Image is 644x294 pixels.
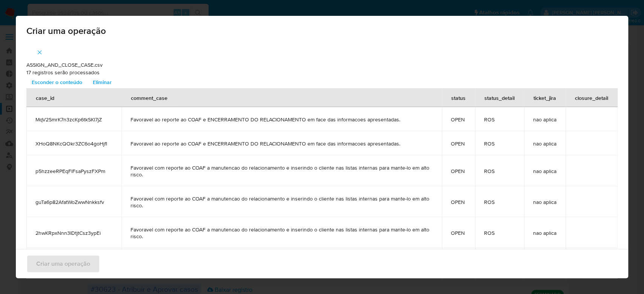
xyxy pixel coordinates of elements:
[131,116,433,123] span: Favoravel ao reporte ao COAF e ENCERRAMENTO DO RELACIONAMENTO em face das informacoes apresentadas.
[35,168,112,175] span: p5hzzeeRPEqFlFsaPyszFXPm
[533,116,556,123] span: nao aplica
[566,89,617,107] div: closure_detail
[484,168,515,175] span: ROS
[131,226,433,240] span: Favoravel com reporte ao COAF a manutencao do relacionamento e inserindo o cliente nas listas int...
[451,199,466,205] span: OPEN
[93,77,112,87] span: Eliminar
[131,140,433,147] span: Favoravel ao reporte ao COAF e ENCERRAMENTO DO RELACIONAMENTO em face das informacoes apresentadas.
[35,140,112,147] span: XHoQ8NKcQOkr3ZC6o4goHjfl
[88,76,117,88] button: Eliminar
[484,116,515,123] span: ROS
[451,168,466,175] span: OPEN
[27,89,63,107] div: case_id
[35,199,112,205] span: guTa6p82AfatWoZwwNnkksfv
[442,89,475,107] div: status
[484,140,515,147] span: ROS
[451,140,466,147] span: OPEN
[533,140,556,147] span: nao aplica
[451,230,466,236] span: OPEN
[533,199,556,205] span: nao aplica
[32,77,82,87] span: Esconder o conteúdo
[26,61,618,69] p: ASSIGN_AND_CLOSE_CASE.csv
[26,26,618,35] span: Criar uma operação
[35,230,112,236] span: 2hwKRpxNnn3IDtjtCsz3ypEi
[26,69,618,77] p: 17 registros serão processados
[451,116,466,123] span: OPEN
[533,168,556,175] span: nao aplica
[524,89,565,107] div: ticket_jira
[484,230,515,236] span: ROS
[35,116,112,123] span: MqV2SmrK7n3zcKp6tkSKl7jZ
[131,195,433,209] span: Favoravel com reporte ao COAF a manutencao do relacionamento e inserindo o cliente nas listas int...
[26,76,88,88] button: Esconder o conteúdo
[484,199,515,205] span: ROS
[475,89,524,107] div: status_detail
[533,230,556,236] span: nao aplica
[122,89,177,107] div: comment_case
[131,164,433,178] span: Favoravel com reporte ao COAF a manutencao do relacionamento e inserindo o cliente nas listas int...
